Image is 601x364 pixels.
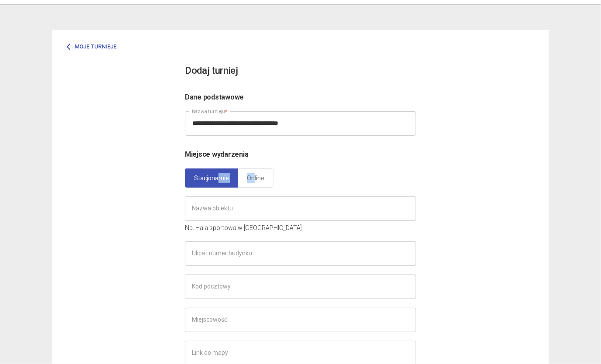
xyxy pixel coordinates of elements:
[185,63,238,79] h3: Dodaj turniej
[238,168,273,188] a: Online
[185,150,249,158] span: Miejsce wydarzenia
[61,39,123,55] a: Moje turnieje
[185,223,416,233] p: Np. Hala sportowa w [GEOGRAPHIC_DATA]
[185,93,244,101] span: Dane podstawowe
[185,63,416,79] app-title: new-competition.title
[185,168,238,188] a: Stacjonarnie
